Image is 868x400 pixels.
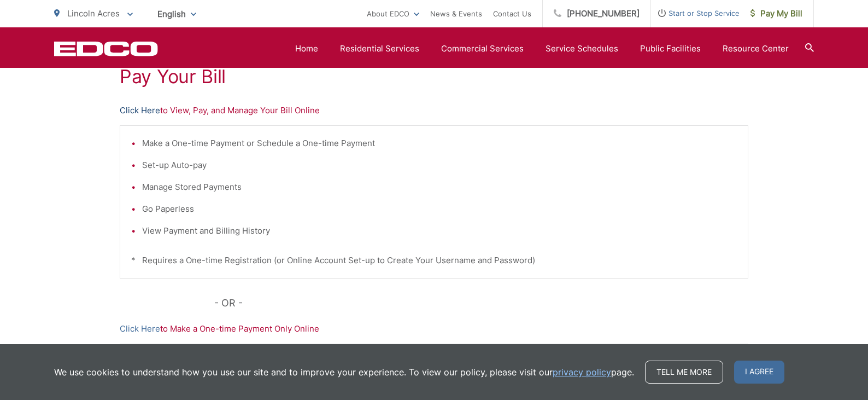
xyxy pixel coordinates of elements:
[640,42,701,55] a: Public Facilities
[131,254,737,267] p: * Requires a One-time Registration (or Online Account Set-up to Create Your Username and Password)
[645,361,723,384] a: Tell me more
[142,137,737,150] li: Make a One-time Payment or Schedule a One-time Payment
[142,202,737,216] li: Go Paperless
[142,224,737,237] li: View Payment and Billing History
[214,295,749,311] p: - OR -
[295,42,318,55] a: Home
[553,366,611,379] a: privacy policy
[546,42,618,55] a: Service Schedules
[441,42,524,55] a: Commercial Services
[723,42,789,55] a: Resource Center
[340,42,419,55] a: Residential Services
[120,322,748,335] p: to Make a One-time Payment Only Online
[54,366,634,379] p: We use cookies to understand how you use our site and to improve your experience. To view our pol...
[120,104,160,117] a: Click Here
[149,4,204,24] span: English
[750,7,802,20] span: Pay My Bill
[120,104,748,117] p: to View, Pay, and Manage Your Bill Online
[493,7,531,20] a: Contact Us
[734,361,784,384] span: I agree
[367,7,419,20] a: About EDCO
[142,181,737,194] li: Manage Stored Payments
[54,41,158,56] a: EDCD logo. Return to the homepage.
[430,7,482,20] a: News & Events
[120,322,160,335] a: Click Here
[142,159,737,172] li: Set-up Auto-pay
[67,8,120,19] span: Lincoln Acres
[120,66,748,88] h1: Pay Your Bill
